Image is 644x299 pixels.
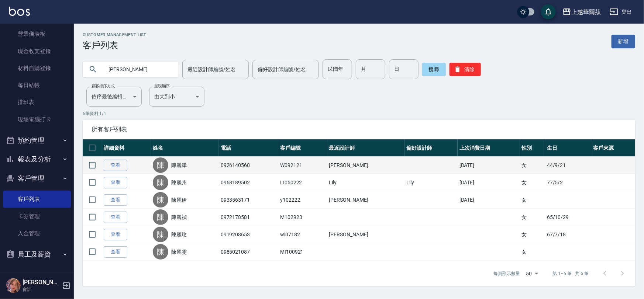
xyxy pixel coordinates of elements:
th: 姓名 [151,139,218,157]
div: 上越華爾茲 [571,7,601,17]
td: M102923 [278,209,327,226]
td: wi07182 [278,226,327,243]
td: 0919208653 [219,226,278,243]
div: 陳 [153,227,168,242]
button: 清除 [450,63,481,76]
div: 50 [523,264,541,284]
a: 每日結帳 [3,77,71,94]
th: 電話 [219,139,278,157]
label: 顧客排序方式 [92,83,115,89]
a: 查看 [104,177,127,188]
td: 女 [520,174,545,191]
button: 員工及薪資 [3,245,71,264]
p: 第 1–6 筆 共 6 筆 [553,270,589,277]
button: 預約管理 [3,131,71,150]
button: save [541,4,556,19]
td: 65/10/29 [545,209,591,226]
img: Logo [9,7,30,16]
a: 現金收支登錄 [3,43,71,60]
th: 客戶編號 [278,139,327,157]
a: 查看 [104,246,127,258]
a: 客戶列表 [3,191,71,208]
input: 搜尋關鍵字 [103,59,173,79]
th: 最近設計師 [327,139,405,157]
a: 陳麗禎 [171,213,187,221]
td: 0972178581 [219,209,278,226]
td: 0985021087 [219,243,278,261]
th: 生日 [545,139,591,157]
label: 呈現順序 [154,83,170,89]
td: 女 [520,157,545,174]
p: 每頁顯示數量 [494,270,520,277]
td: [PERSON_NAME] [327,157,405,174]
div: 由大到小 [149,87,204,107]
div: 陳 [153,209,168,225]
a: 陳麗雯 [171,248,187,255]
a: 陳麗玟 [171,231,187,238]
h2: Customer Management List [83,32,147,37]
td: [PERSON_NAME] [327,226,405,243]
td: 44/9/21 [545,157,591,174]
td: 女 [520,209,545,226]
a: 查看 [104,194,127,206]
p: 會計 [23,286,60,293]
td: 女 [520,226,545,243]
td: [DATE] [458,174,520,191]
td: [DATE] [458,157,520,174]
a: 新增 [612,35,635,48]
div: 陳 [153,244,168,260]
td: 67/7/18 [545,226,591,243]
th: 客戶來源 [591,139,635,157]
td: 0933563171 [219,191,278,209]
th: 詳細資料 [102,139,151,157]
td: 0926140560 [219,157,278,174]
button: 搜尋 [422,63,446,76]
a: 查看 [104,212,127,223]
button: 上越華爾茲 [559,4,604,20]
td: Lily [404,174,458,191]
th: 上次消費日期 [458,139,520,157]
a: 營業儀表板 [3,25,71,42]
a: 陳麗伊 [171,196,187,204]
a: 陳麗州 [171,179,187,186]
button: 客戶管理 [3,169,71,188]
td: 女 [520,243,545,261]
a: 現場電腦打卡 [3,111,71,128]
a: 卡券管理 [3,208,71,225]
p: 6 筆資料, 1 / 1 [83,110,635,117]
td: [PERSON_NAME] [327,191,405,209]
td: y102222 [278,191,327,209]
td: [DATE] [458,191,520,209]
a: 入金管理 [3,225,71,242]
th: 性別 [520,139,545,157]
td: 0968189502 [219,174,278,191]
td: W092121 [278,157,327,174]
a: 排班表 [3,94,71,111]
div: 陳 [153,192,168,208]
th: 偏好設計師 [404,139,458,157]
button: 登出 [607,5,635,19]
a: 查看 [104,160,127,171]
td: LI050222 [278,174,327,191]
h5: [PERSON_NAME] [23,279,60,286]
img: Person [6,278,21,293]
div: 陳 [153,175,168,190]
div: 陳 [153,157,168,173]
h3: 客戶列表 [83,40,147,51]
a: 陳麗津 [171,161,187,169]
a: 查看 [104,229,127,240]
td: Lily [327,174,405,191]
td: 女 [520,191,545,209]
td: 77/5/2 [545,174,591,191]
span: 所有客戶列表 [92,126,626,133]
div: 依序最後編輯時間 [86,87,142,107]
td: MI100921 [278,243,327,261]
button: 報表及分析 [3,150,71,169]
a: 材料自購登錄 [3,60,71,77]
